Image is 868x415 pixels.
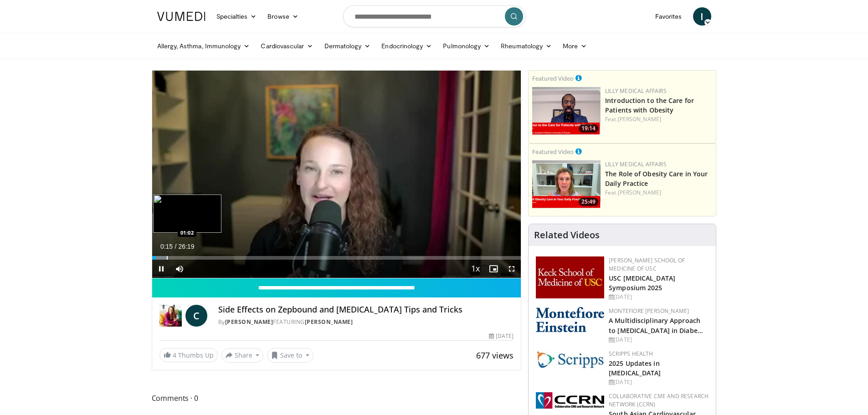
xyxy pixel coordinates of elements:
img: acc2e291-ced4-4dd5-b17b-d06994da28f3.png.150x105_q85_crop-smart_upscale.png [532,87,601,135]
span: Comments 0 [152,392,522,404]
a: Dermatology [319,37,376,55]
div: Feat. [605,115,712,123]
a: The Role of Obesity Care in Your Daily Practice [605,169,708,188]
img: 7b941f1f-d101-407a-8bfa-07bd47db01ba.png.150x105_q85_autocrop_double_scale_upscale_version-0.2.jpg [536,256,604,298]
a: A Multidisciplinary Approach to [MEDICAL_DATA] in Diabe… [609,316,703,334]
img: image.jpeg [153,195,221,233]
span: 677 views [476,350,514,361]
h4: Side Effects on Zepbound and [MEDICAL_DATA] Tips and Tricks [218,305,514,315]
a: 2025 Updates in [MEDICAL_DATA] [609,359,661,377]
a: [PERSON_NAME] [225,318,273,326]
img: e1208b6b-349f-4914-9dd7-f97803bdbf1d.png.150x105_q85_crop-smart_upscale.png [532,160,601,208]
a: 19:14 [532,87,601,135]
a: More [557,37,592,55]
a: Scripps Health [609,350,653,358]
span: 25:49 [579,198,598,206]
a: 25:49 [532,160,601,208]
video-js: Video Player [152,71,521,278]
input: Search topics, interventions [343,5,525,27]
img: c9f2b0b7-b02a-4276-a72a-b0cbb4230bc1.jpg.150x105_q85_autocrop_double_scale_upscale_version-0.2.jpg [536,350,604,369]
a: Favorites [650,7,688,26]
div: [DATE] [489,332,514,340]
div: By FEATURING [218,318,514,326]
a: [PERSON_NAME] [618,189,661,196]
button: Fullscreen [503,260,521,278]
a: Specialties [211,7,262,26]
a: I [693,7,711,26]
a: Lilly Medical Affairs [605,87,667,95]
div: [DATE] [609,378,709,386]
img: VuMedi Logo [157,12,205,21]
a: Introduction to the Care for Patients with Obesity [605,96,694,114]
small: Featured Video [532,74,574,82]
span: 0:15 [160,243,173,250]
a: Collaborative CME and Research Network (CCRN) [609,392,709,408]
span: 4 [173,351,176,359]
a: Montefiore [PERSON_NAME] [609,307,689,315]
a: Allergy, Asthma, Immunology [152,37,256,55]
div: Progress Bar [152,256,521,260]
a: Lilly Medical Affairs [605,160,667,168]
a: Browse [262,7,304,26]
img: Dr. Carolynn Francavilla [159,305,182,327]
button: Mute [170,260,189,278]
div: [DATE] [609,336,709,344]
span: 19:14 [579,124,598,133]
a: Rheumatology [495,37,557,55]
button: Playback Rate [466,260,484,278]
a: [PERSON_NAME] [305,318,353,326]
a: USC [MEDICAL_DATA] Symposium 2025 [609,274,675,292]
a: [PERSON_NAME] [618,115,661,123]
span: / [175,243,177,250]
a: 4 Thumbs Up [159,348,218,362]
button: Pause [152,260,170,278]
h4: Related Videos [534,230,600,241]
div: Feat. [605,189,712,197]
a: C [185,305,207,327]
img: a04ee3ba-8487-4636-b0fb-5e8d268f3737.png.150x105_q85_autocrop_double_scale_upscale_version-0.2.png [536,392,604,409]
button: Share [221,348,264,363]
a: Cardiovascular [255,37,318,55]
small: Featured Video [532,148,574,156]
div: [DATE] [609,293,709,301]
button: Enable picture-in-picture mode [484,260,503,278]
span: 26:19 [178,243,194,250]
img: b0142b4c-93a1-4b58-8f91-5265c282693c.png.150x105_q85_autocrop_double_scale_upscale_version-0.2.png [536,307,604,332]
button: Save to [267,348,313,363]
a: Pulmonology [437,37,495,55]
a: Endocrinology [376,37,437,55]
a: [PERSON_NAME] School of Medicine of USC [609,256,685,272]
